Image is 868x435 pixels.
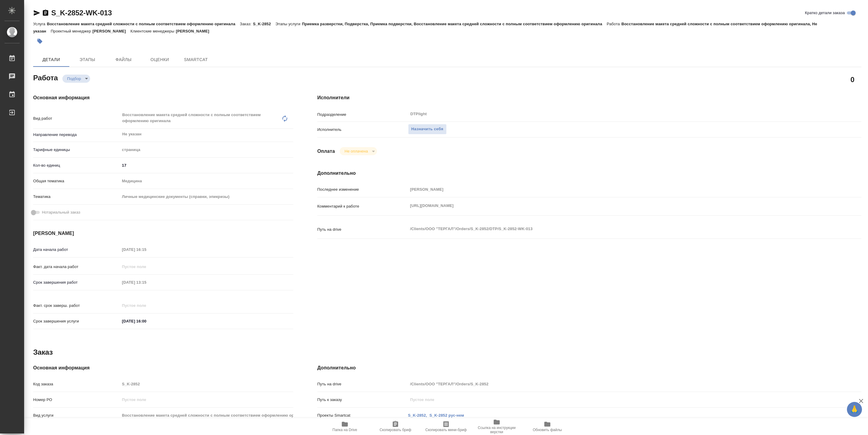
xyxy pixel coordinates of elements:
p: S_K-2852 [253,22,275,26]
span: Скопировать бриф [379,428,411,432]
span: SmartCat [181,56,210,63]
button: Не оплачена [343,149,370,154]
input: Пустое поле [120,380,293,388]
a: S_K-2852, [408,413,427,418]
p: Услуга [33,22,47,26]
span: Обновить файлы [533,428,562,432]
input: Пустое поле [120,278,173,287]
p: Восстановление макета средней сложности с полным соответствием оформлению оригинала [47,22,240,26]
p: Подразделение [317,112,408,118]
p: Номер РО [33,397,120,403]
span: Детали [37,56,66,63]
input: ✎ Введи что-нибудь [120,161,293,170]
input: Пустое поле [120,411,293,420]
button: Скопировать ссылку для ЯМессенджера [33,9,40,17]
button: Подбор [65,76,83,81]
button: 🙏 [847,402,862,417]
button: Скопировать бриф [370,418,421,435]
p: Последнее изменение [317,187,408,193]
p: Работа [607,22,621,26]
h4: Исполнители [317,94,861,101]
h2: 0 [851,74,854,85]
p: Этапы услуги [275,22,302,26]
p: Факт. срок заверш. работ [33,303,120,309]
a: S_K-2852-WK-013 [51,9,112,17]
input: Пустое поле [120,301,173,310]
p: Тематика [33,194,120,200]
p: Кол-во единиц [33,162,120,168]
span: Скопировать мини-бриф [425,428,467,432]
span: Ссылка на инструкции верстки [475,426,518,434]
p: Заказ: [240,22,253,26]
p: Проектный менеджер [51,29,92,33]
p: Направление перевода [33,132,120,138]
span: Оценки [145,56,174,63]
p: Путь к заказу [317,397,408,403]
span: 🙏 [849,403,860,416]
input: Пустое поле [120,395,293,404]
p: Код заказа [33,381,120,387]
h4: Оплата [317,148,335,155]
span: Нотариальный заказ [42,209,80,215]
p: Срок завершения работ [33,279,120,285]
p: Проекты Smartcat [317,412,408,418]
div: Медицина [120,176,293,186]
p: Путь на drive [317,381,408,387]
p: Общая тематика [33,178,120,184]
button: Назначить себя [408,124,447,134]
p: Путь на drive [317,227,408,233]
div: Подбор [340,147,377,155]
span: Кратко детали заказа [805,10,845,16]
span: Папка на Drive [332,428,357,432]
p: Срок завершения услуги [33,318,120,324]
p: Исполнитель [317,127,408,133]
input: Пустое поле [408,380,816,388]
span: Файлы [109,56,138,63]
button: Добавить тэг [33,35,46,48]
a: S_K-2852 рус-нем [429,413,464,418]
p: Приемка разверстки, Подверстка, Приемка подверстки, Восстановление макета средней сложности с пол... [302,22,607,26]
p: Клиентские менеджеры [131,29,176,33]
h2: Заказ [33,347,53,357]
input: Пустое поле [408,395,816,404]
span: Этапы [73,56,102,63]
p: Факт. дата начала работ [33,264,120,270]
button: Скопировать ссылку [42,9,49,17]
h4: Основная информация [33,94,293,101]
p: Вид услуги [33,412,120,418]
button: Скопировать мини-бриф [421,418,471,435]
input: Пустое поле [408,185,816,194]
h4: Дополнительно [317,364,861,372]
textarea: /Clients/ООО "ТЕРГАЛ"/Orders/S_K-2852/DTP/S_K-2852-WK-013 [408,224,816,234]
p: Вид работ [33,116,120,122]
h4: Дополнительно [317,170,861,177]
p: Дата начала работ [33,247,120,253]
textarea: [URL][DOMAIN_NAME] [408,201,816,211]
input: Пустое поле [120,262,173,271]
button: Ссылка на инструкции верстки [471,418,522,435]
span: Назначить себя [411,126,443,133]
div: Личные медицинские документы (справки, эпикризы) [120,192,293,202]
h4: [PERSON_NAME] [33,230,293,237]
p: Тарифные единицы [33,147,120,153]
input: ✎ Введи что-нибудь [120,317,173,325]
h4: Основная информация [33,364,293,372]
button: Обновить файлы [522,418,573,435]
p: Комментарий к работе [317,203,408,209]
div: Подбор [62,75,90,83]
h2: Работа [33,72,58,83]
div: страница [120,145,293,155]
p: [PERSON_NAME] [176,29,214,33]
p: [PERSON_NAME] [93,29,131,33]
input: Пустое поле [120,245,173,254]
button: Папка на Drive [319,418,370,435]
